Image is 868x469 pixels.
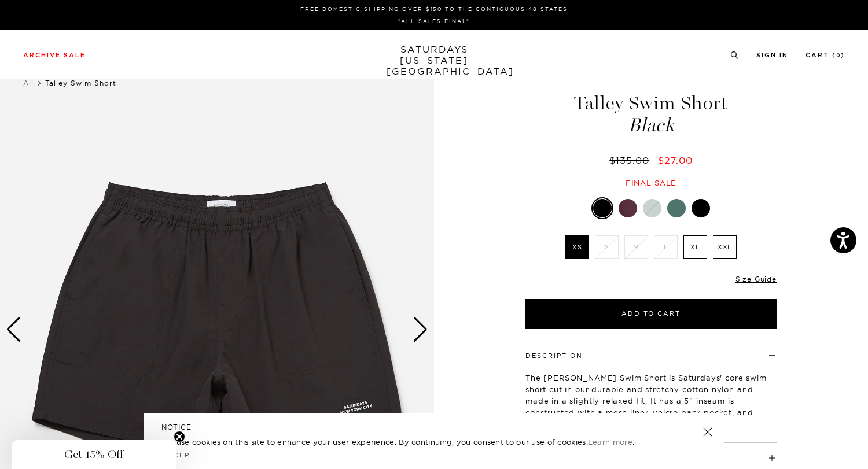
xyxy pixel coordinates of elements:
a: Archive Sale [23,52,86,58]
label: XL [683,235,707,259]
label: XXL [713,235,737,259]
p: *ALL SALES FINAL* [28,17,840,25]
span: Get 15% Off [64,448,123,461]
a: Size Guide [735,275,777,283]
button: Description [525,353,583,359]
h5: NOTICE [161,422,707,433]
div: Next slide [413,317,428,342]
a: Accept [161,451,195,459]
p: We use cookies on this site to enhance your user experience. By continuing, you consent to our us... [161,436,665,448]
span: Talley Swim Short [45,79,116,87]
a: SATURDAYS[US_STATE][GEOGRAPHIC_DATA] [387,44,482,77]
div: Get 15% OffClose teaser [12,440,176,469]
div: Previous slide [6,317,21,342]
button: Close teaser [174,431,185,442]
span: $27.00 [658,154,693,166]
del: $135.00 [609,154,654,166]
p: The [PERSON_NAME] Swim Short is Saturdays' core swim short cut in our durable and stretchy cotton... [525,372,777,430]
a: Cart (0) [806,52,845,58]
span: Black [524,116,778,135]
div: Final sale [524,178,778,188]
p: FREE DOMESTIC SHIPPING OVER $150 TO THE CONTIGUOUS 48 STATES [28,5,840,13]
a: Sign In [756,52,788,58]
a: Learn more [588,437,632,446]
button: Add to Cart [525,299,777,329]
label: XS [565,235,589,259]
h1: Talley Swim Short [524,94,778,135]
a: All [23,79,34,87]
small: 0 [836,53,841,58]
